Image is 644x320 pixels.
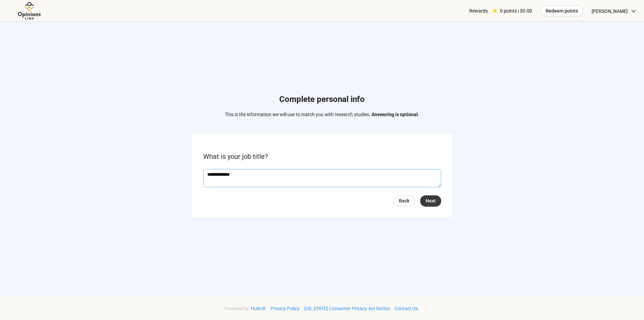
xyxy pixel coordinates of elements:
span: star [493,8,497,13]
span: Powered by [224,306,249,311]
a: Privacy Policy [269,306,301,311]
div: · · · [224,305,420,312]
button: Next [420,195,441,206]
a: HubUX [249,306,267,311]
a: Back [393,195,415,206]
a: Contact Us [393,306,420,311]
a: [US_STATE] Consumer Privacy Act Notice [303,306,391,311]
strong: Answering is optional. [372,112,419,117]
span: Next [426,197,436,205]
p: This is the information we will use to match you with research studies. [225,111,419,118]
p: What is your job title? [203,151,441,162]
span: Back [399,197,409,205]
button: Redeem points [540,5,583,16]
span: down [631,9,636,14]
h1: Complete personal info [225,93,419,106]
span: Redeem points [546,7,578,15]
span: [PERSON_NAME] [592,0,628,22]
